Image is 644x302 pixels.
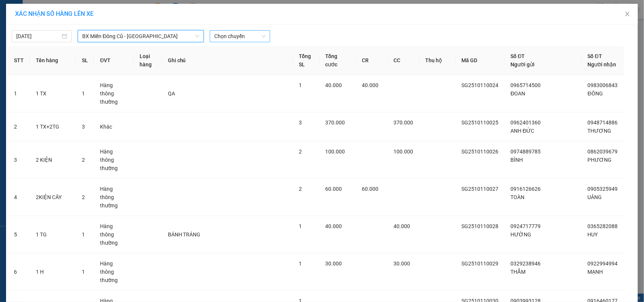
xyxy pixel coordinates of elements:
[588,120,618,126] span: 0948714886
[15,10,94,17] span: XÁC NHẬN SỐ HÀNG LÊN XE
[511,157,523,163] span: BÌNH
[30,179,76,216] td: 2KIỆN CÂY
[462,223,499,229] span: SG2510110028
[82,124,85,130] span: 3
[134,46,161,75] th: Loại hàng
[326,223,342,229] span: 40.000
[617,4,638,25] button: Close
[8,216,30,253] td: 5
[511,120,541,126] span: 0962401360
[511,261,541,267] span: 0329238946
[588,194,602,200] span: UÂNG
[82,269,85,275] span: 1
[326,82,342,88] span: 40.000
[362,186,379,192] span: 60.000
[588,261,618,267] span: 0922994994
[299,186,302,192] span: 2
[8,141,30,179] td: 3
[388,46,420,75] th: CC
[588,231,598,238] span: HUY
[356,46,388,75] th: CR
[94,179,134,216] td: Hàng thông thường
[511,149,541,155] span: 0974889785
[30,112,76,141] td: 1 TX+2TG
[462,120,499,126] span: SG2510110025
[30,141,76,179] td: 2 KIỆN
[588,128,612,134] span: THƯƠNG
[511,90,526,97] span: ĐOAN
[94,46,134,75] th: ĐVT
[168,90,175,97] span: QA
[511,53,525,59] span: Số ĐT
[462,186,499,192] span: SG2510110027
[8,179,30,216] td: 4
[320,46,356,75] th: Tổng cước
[82,90,85,97] span: 1
[588,53,602,59] span: Số ĐT
[511,186,541,192] span: 0916126626
[420,46,456,75] th: Thu hộ
[8,75,30,112] td: 1
[94,141,134,179] td: Hàng thông thường
[511,223,541,229] span: 0924717779
[394,261,410,267] span: 30.000
[588,90,603,97] span: ĐÔNG
[82,231,85,238] span: 1
[30,46,76,75] th: Tên hàng
[326,186,342,192] span: 60.000
[299,149,302,155] span: 2
[394,223,410,229] span: 40.000
[30,75,76,112] td: 1 TX
[326,149,345,155] span: 100.000
[82,31,199,42] span: BX Miền Đông Cũ - Tuy Hoà
[588,157,612,163] span: PHƯƠNG
[299,223,302,229] span: 1
[8,112,30,141] td: 2
[511,194,525,200] span: TOÀN
[94,75,134,112] td: Hàng thông thường
[511,269,526,275] span: THẮM
[94,112,134,141] td: Khác
[162,46,293,75] th: Ghi chú
[394,149,413,155] span: 100.000
[588,269,603,275] span: MẠNH
[362,82,379,88] span: 40.000
[299,82,302,88] span: 1
[511,61,535,67] span: Người gửi
[462,261,499,267] span: SG2510110029
[214,31,265,42] span: Chọn chuyến
[462,82,499,88] span: SG2510110024
[299,120,302,126] span: 3
[82,157,85,163] span: 2
[94,216,134,253] td: Hàng thông thường
[588,61,616,67] span: Người nhận
[16,32,60,40] input: 11/10/2025
[8,46,30,75] th: STT
[588,82,618,88] span: 0983006843
[94,253,134,291] td: Hàng thông thường
[624,11,630,17] span: close
[30,253,76,291] td: 1 H
[168,231,201,238] span: BÁNH TRÁNG
[195,34,200,38] span: down
[511,82,541,88] span: 0965714500
[394,120,413,126] span: 370.000
[30,216,76,253] td: 1 TG
[326,120,345,126] span: 370.000
[82,194,85,200] span: 2
[293,46,319,75] th: Tổng SL
[456,46,505,75] th: Mã GD
[511,128,535,134] span: ANH ĐỨC
[76,46,94,75] th: SL
[462,149,499,155] span: SG2510110026
[8,253,30,291] td: 6
[299,261,302,267] span: 1
[588,149,618,155] span: 0862039679
[588,223,618,229] span: 0365282088
[326,261,342,267] span: 30.000
[511,231,532,238] span: HƯỜNG
[588,186,618,192] span: 0905325949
